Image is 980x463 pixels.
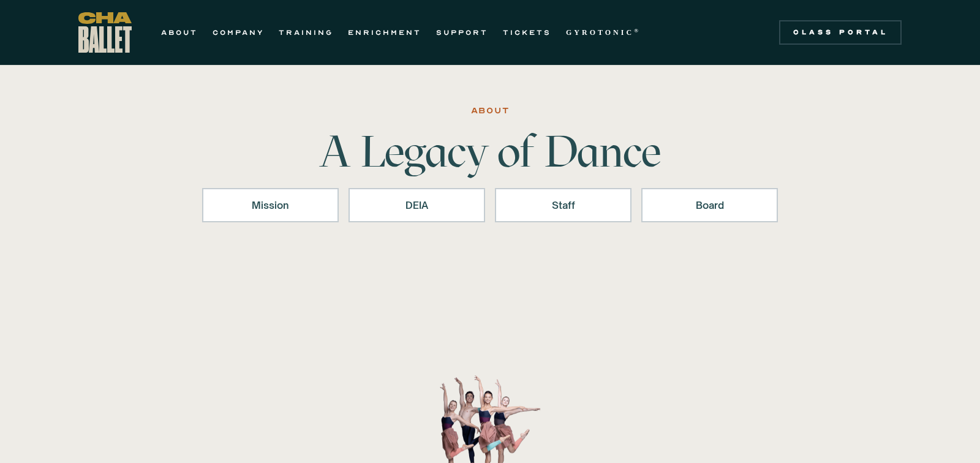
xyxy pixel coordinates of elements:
[213,25,264,40] a: COMPANY
[779,20,902,45] a: Class Portal
[436,25,488,40] a: SUPPORT
[78,12,132,53] a: home
[348,25,421,40] a: ENRICHMENT
[364,198,469,213] div: DEIA
[349,188,485,222] a: DEIA
[786,28,894,37] div: Class Portal
[566,28,634,37] strong: GYROTONIC
[471,104,510,118] div: ABOUT
[218,198,323,213] div: Mission
[657,198,762,213] div: Board
[279,25,333,40] a: TRAINING
[299,129,681,173] h1: A Legacy of Dance
[495,188,631,222] a: Staff
[634,28,641,34] sup: ®
[503,25,551,40] a: TICKETS
[161,25,198,40] a: ABOUT
[202,188,339,222] a: Mission
[511,198,616,213] div: Staff
[641,188,778,222] a: Board
[566,25,641,40] a: GYROTONIC®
